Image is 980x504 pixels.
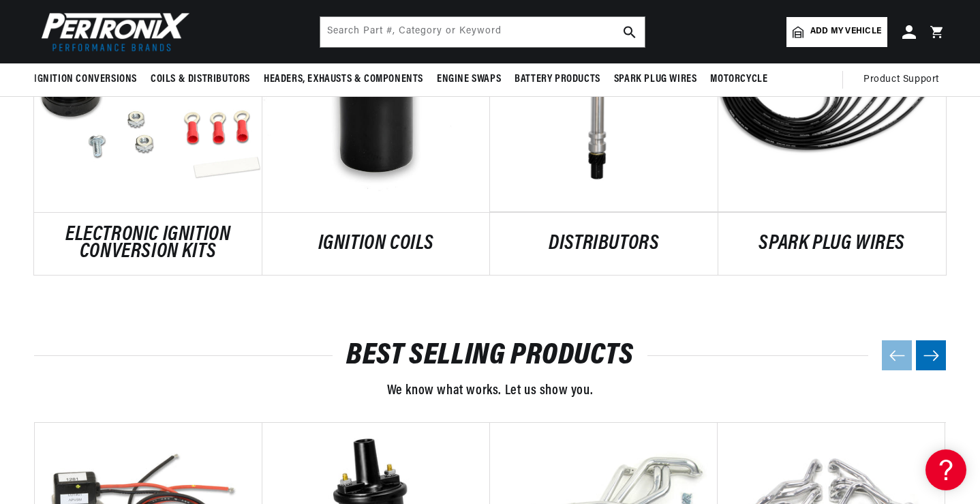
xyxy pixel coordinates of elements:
[34,63,144,95] summary: Ignition Conversions
[882,340,912,370] button: Previous slide
[34,72,137,87] span: Ignition Conversions
[34,380,946,402] p: We know what works. Let us show you.
[262,235,491,253] a: IGNITION COILS
[916,340,946,370] button: Next slide
[34,226,262,261] a: ELECTRONIC IGNITION CONVERSION KITS
[508,63,607,95] summary: Battery Products
[703,63,774,95] summary: Motorcycle
[151,72,250,87] span: Coils & Distributors
[607,63,704,95] summary: Spark Plug Wires
[710,72,767,87] span: Motorcycle
[430,63,508,95] summary: Engine Swaps
[144,63,257,95] summary: Coils & Distributors
[257,63,430,95] summary: Headers, Exhausts & Components
[615,17,645,47] button: search button
[718,235,947,253] a: SPARK PLUG WIRES
[863,63,946,96] summary: Product Support
[515,72,600,87] span: Battery Products
[786,17,887,47] a: Add my vehicle
[863,72,939,87] span: Product Support
[810,25,881,38] span: Add my vehicle
[320,17,645,47] input: Search Part #, Category or Keyword
[614,72,697,87] span: Spark Plug Wires
[264,72,423,87] span: Headers, Exhausts & Components
[490,235,718,253] a: DISTRIBUTORS
[34,8,191,55] img: Pertronix
[437,72,501,87] span: Engine Swaps
[346,343,634,369] a: BEST SELLING PRODUCTS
